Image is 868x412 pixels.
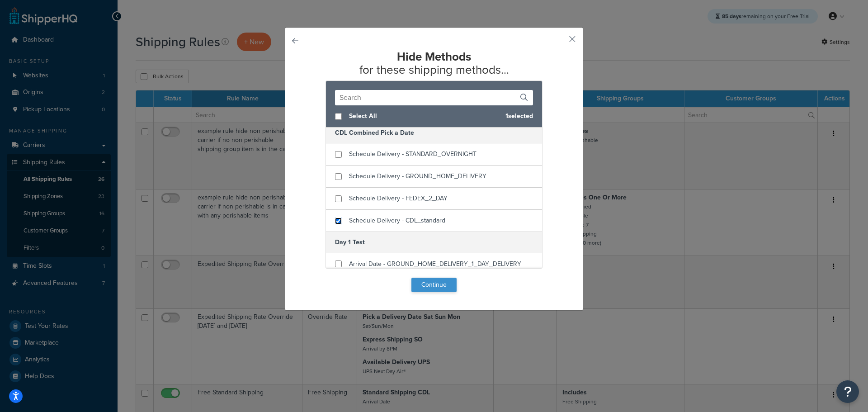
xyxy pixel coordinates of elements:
[326,105,542,128] div: 1 selected
[349,259,521,269] span: Arrival Date - GROUND_HOME_DELIVERY_1_DAY_DELIVERY
[349,194,448,203] span: Schedule Delivery - FEDEX_2_DAY
[349,149,476,159] span: Schedule Delivery - STANDARD_OVERNIGHT
[349,171,486,181] span: Schedule Delivery - GROUND_HOME_DELIVERY
[326,232,542,253] h5: Day 1 Test
[335,90,533,105] input: Search
[349,110,498,123] span: Select All
[326,122,542,143] h5: CDL Combined Pick a Date
[349,216,445,225] span: Schedule Delivery - CDL_standard
[411,278,457,292] button: Continue
[397,48,471,65] strong: Hide Methods
[308,50,560,76] h2: for these shipping methods...
[836,380,859,403] button: Open Resource Center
